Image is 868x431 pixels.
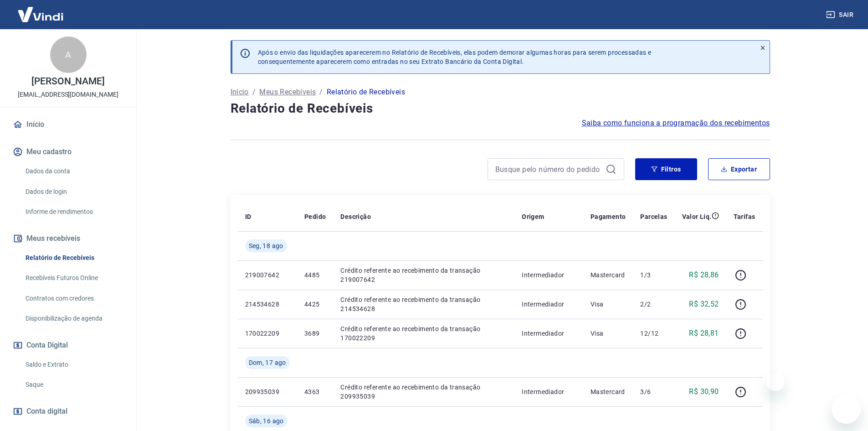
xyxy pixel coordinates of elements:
p: Visa [591,300,626,309]
p: [PERSON_NAME] [31,77,104,86]
span: Dom, 17 ago [249,358,286,367]
p: Crédito referente ao recebimento da transação 219007642 [340,266,507,284]
p: 1/3 [640,270,667,280]
p: / [252,87,256,98]
p: Origem [522,212,544,221]
button: Meus recebíveis [11,228,125,249]
a: Saque [22,375,125,394]
a: Informe de rendimentos [22,203,125,221]
p: Crédito referente ao recebimento da transação 209935039 [340,383,507,401]
a: Início [11,114,125,135]
p: Parcelas [640,212,667,221]
iframe: Fechar mensagem [766,373,785,391]
a: Saldo e Extrato [22,355,125,374]
p: 4425 [304,300,326,309]
p: R$ 30,90 [689,386,719,397]
p: Após o envio das liquidações aparecerem no Relatório de Recebíveis, elas podem demorar algumas ho... [258,48,652,66]
p: Intermediador [522,270,576,280]
a: Início [231,87,249,98]
a: Recebíveis Futuros Online [22,269,125,287]
p: Valor Líq. [682,212,712,221]
input: Busque pelo número do pedido [495,162,602,176]
span: Seg, 18 ago [249,241,283,250]
p: Visa [591,329,626,338]
p: 3689 [304,329,326,338]
button: Filtros [635,158,697,180]
a: Disponibilização de agenda [22,309,125,328]
a: Saiba como funciona a programação dos recebimentos [582,118,770,129]
a: Meus Recebíveis [259,87,316,98]
p: Crédito referente ao recebimento da transação 170022209 [340,324,507,343]
img: Vindi [11,0,70,28]
a: Contratos com credores [22,289,125,308]
span: Conta digital [26,405,67,418]
div: A [50,36,87,73]
p: 4485 [304,270,326,280]
p: 209935039 [245,387,290,396]
button: Meu cadastro [11,142,125,162]
p: 214534628 [245,300,290,309]
button: Exportar [708,158,770,180]
p: 12/12 [640,329,667,338]
h4: Relatório de Recebíveis [231,99,770,118]
p: Descrição [340,212,371,221]
p: Pedido [304,212,326,221]
a: Dados da conta [22,162,125,181]
p: R$ 28,81 [689,328,719,339]
p: Relatório de Recebíveis [327,87,405,98]
a: Conta digital [11,401,125,421]
p: Mastercard [591,387,626,396]
p: Tarifas [734,212,755,221]
p: Intermediador [522,300,576,309]
p: 170022209 [245,329,290,338]
p: Intermediador [522,387,576,396]
p: R$ 28,86 [689,270,719,280]
p: Mastercard [591,270,626,280]
p: Pagamento [591,212,626,221]
p: R$ 32,52 [689,299,719,310]
span: Sáb, 16 ago [249,416,284,426]
p: 3/6 [640,387,667,396]
p: 2/2 [640,300,667,309]
p: [EMAIL_ADDRESS][DOMAIN_NAME] [18,90,118,99]
p: / [319,87,323,98]
a: Dados de login [22,182,125,201]
p: 4363 [304,387,326,396]
a: Relatório de Recebíveis [22,249,125,267]
iframe: Botão para abrir a janela de mensagens [832,395,861,424]
p: 219007642 [245,270,290,280]
button: Conta Digital [11,335,125,355]
p: Crédito referente ao recebimento da transação 214534628 [340,295,507,313]
p: Intermediador [522,329,576,338]
button: Sair [824,6,857,23]
p: ID [245,212,252,221]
